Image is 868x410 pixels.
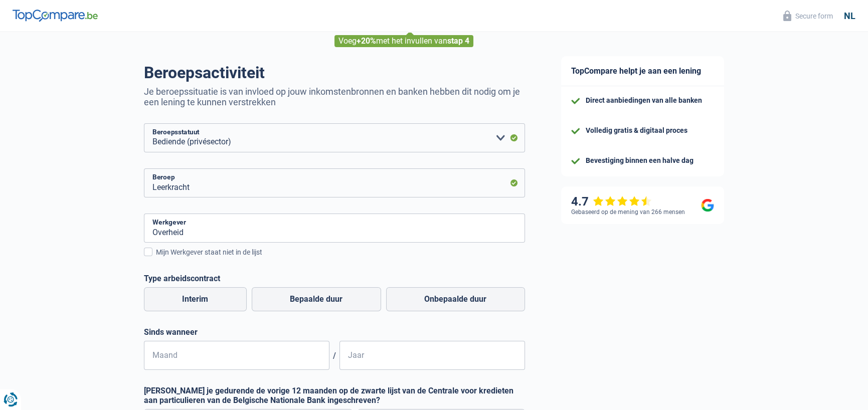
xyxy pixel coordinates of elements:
div: Volledig gratis & digitaal proces [586,126,687,135]
span: / [329,351,339,360]
label: Sinds wanneer [144,327,525,337]
div: Mijn Werkgever staat niet in de lijst [156,247,525,258]
div: Bevestiging binnen een halve dag [586,156,693,165]
p: Je beroepssituatie is van invloed op jouw inkomstenbronnen en banken hebben dit nodig om je een l... [144,86,525,107]
input: JJJJ [339,341,525,370]
label: [PERSON_NAME] je gedurende de vorige 12 maanden op de zwarte lijst van de Centrale voor kredieten... [144,386,525,405]
label: Onbepaalde duur [386,287,525,311]
div: Direct aanbiedingen van alle banken [586,96,702,105]
span: +20% [357,36,376,46]
label: Interim [144,287,247,311]
div: nl [844,11,855,22]
label: Bepaalde duur [252,287,381,311]
img: Advertisement [3,365,3,365]
h1: Beroepsactiviteit [144,63,525,82]
span: stap 4 [447,36,469,46]
div: Voeg met het invullen van [334,35,473,47]
button: Secure form [777,8,839,24]
label: Type arbeidscontract [144,274,525,283]
input: Zoek je werkgever [144,214,525,243]
img: TopCompare Logo [13,10,98,22]
div: 4.7 [571,194,652,209]
input: MM [144,341,329,370]
div: TopCompare helpt je aan een lening [561,56,724,86]
div: Gebaseerd op de mening van 266 mensen [571,209,685,216]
